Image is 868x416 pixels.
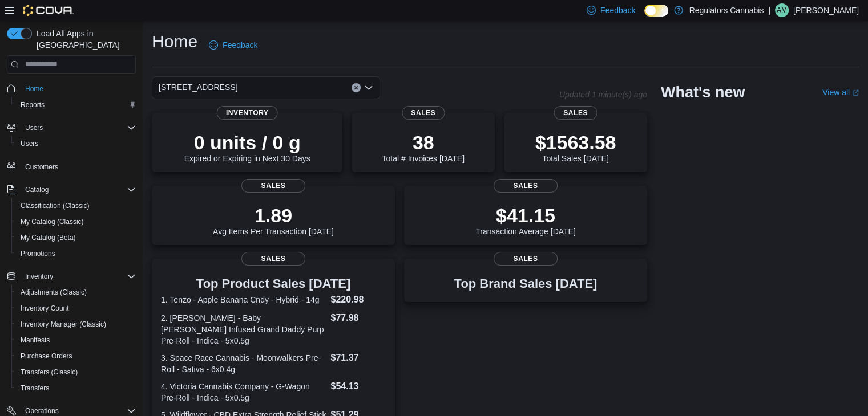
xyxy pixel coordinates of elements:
[352,83,361,92] button: Clear input
[777,3,787,17] span: AM
[204,34,262,56] a: Feedback
[559,90,647,99] p: Updated 1 minute(s) ago
[32,28,136,51] span: Load All Apps in [GEOGRAPHIC_DATA]
[16,365,82,379] a: Transfers (Classic)
[21,288,87,297] span: Adjustments (Classic)
[11,348,140,364] button: Purchase Orders
[793,3,859,17] p: [PERSON_NAME]
[2,158,140,175] button: Customers
[16,137,43,150] a: Users
[21,139,38,148] span: Users
[16,333,54,347] a: Manifests
[382,131,464,154] p: 38
[161,277,386,291] h3: Top Product Sales [DATE]
[16,317,136,331] span: Inventory Manager (Classic)
[16,137,136,150] span: Users
[21,368,78,377] span: Transfers (Classic)
[2,268,140,284] button: Inventory
[775,3,789,17] div: Adam Mitic
[161,352,326,375] dt: 3. Space Race Cannabis - Moonwalkers Pre-Roll - Sativa - 6x0.4g
[11,300,140,316] button: Inventory Count
[16,301,74,315] a: Inventory Count
[21,183,53,197] button: Catalog
[11,364,140,380] button: Transfers (Classic)
[21,160,136,174] span: Customers
[11,214,140,230] button: My Catalog (Classic)
[330,311,385,325] dd: $77.98
[11,97,140,113] button: Reports
[159,80,237,94] span: [STREET_ADDRESS]
[16,98,49,112] a: Reports
[330,380,385,393] dd: $54.13
[21,320,106,329] span: Inventory Manager (Classic)
[494,179,558,193] span: Sales
[2,120,140,136] button: Users
[16,215,88,229] a: My Catalog (Classic)
[16,98,136,112] span: Reports
[600,5,635,16] span: Feedback
[21,270,136,283] span: Inventory
[213,204,334,236] div: Avg Items Per Transaction [DATE]
[330,351,385,365] dd: $71.37
[21,121,136,134] span: Users
[11,284,140,300] button: Adjustments (Classic)
[689,3,764,17] p: Regulators Cannabis
[16,247,60,260] a: Promotions
[554,106,597,120] span: Sales
[21,249,55,258] span: Promotions
[213,204,334,227] p: 1.89
[241,252,305,266] span: Sales
[21,217,84,226] span: My Catalog (Classic)
[25,406,59,415] span: Operations
[161,312,326,346] dt: 2. [PERSON_NAME] - Baby [PERSON_NAME] Infused Grand Daddy Purp Pre-Roll - Indica - 5x0.5g
[661,83,745,101] h2: What's new
[25,84,43,93] span: Home
[16,215,136,229] span: My Catalog (Classic)
[21,352,72,361] span: Purchase Orders
[822,88,859,97] a: View allExternal link
[11,380,140,396] button: Transfers
[11,246,140,262] button: Promotions
[21,336,50,345] span: Manifests
[152,30,197,53] h1: Home
[454,277,597,291] h3: Top Brand Sales [DATE]
[364,83,373,92] button: Open list of options
[402,106,445,120] span: Sales
[535,131,616,163] div: Total Sales [DATE]
[21,384,49,393] span: Transfers
[25,272,53,281] span: Inventory
[184,131,310,163] div: Expired or Expiring in Next 30 Days
[16,286,91,299] a: Adjustments (Classic)
[11,316,140,332] button: Inventory Manager (Classic)
[21,270,58,283] button: Inventory
[21,121,47,134] button: Users
[21,183,136,197] span: Catalog
[852,89,859,96] svg: External link
[25,123,43,132] span: Users
[2,182,140,198] button: Catalog
[241,179,305,193] span: Sales
[11,332,140,348] button: Manifests
[16,199,136,213] span: Classification (Classic)
[11,198,140,214] button: Classification (Classic)
[535,131,616,154] p: $1563.58
[223,39,257,51] span: Feedback
[21,201,90,210] span: Classification (Classic)
[25,162,58,172] span: Customers
[25,185,49,194] span: Catalog
[21,304,69,313] span: Inventory Count
[16,231,80,244] a: My Catalog (Beta)
[16,286,136,299] span: Adjustments (Classic)
[16,231,136,244] span: My Catalog (Beta)
[21,233,76,242] span: My Catalog (Beta)
[330,293,385,307] dd: $220.98
[16,381,136,395] span: Transfers
[768,3,770,17] p: |
[382,131,464,163] div: Total # Invoices [DATE]
[644,17,645,17] span: Dark Mode
[644,5,668,17] input: Dark Mode
[161,381,326,403] dt: 4. Victoria Cannabis Company - G-Wagon Pre-Roll - Indica - 5x0.5g
[21,100,45,109] span: Reports
[16,301,136,315] span: Inventory Count
[16,349,136,363] span: Purchase Orders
